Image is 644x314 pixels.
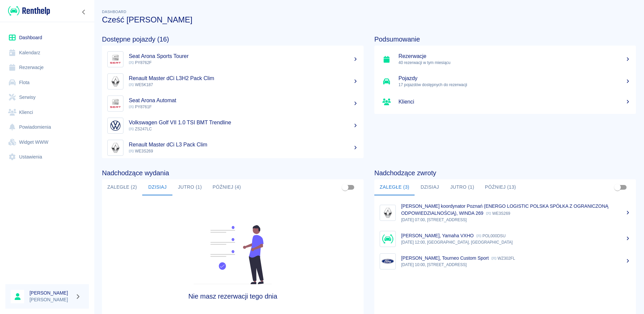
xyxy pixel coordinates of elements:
h5: Seat Arona Sports Tourer [129,53,358,60]
span: PY8762F [129,60,152,65]
img: Image [381,233,394,245]
button: Zaległe (2) [102,179,142,195]
h5: Renault Master dCi L3H2 Pack Clim [129,75,358,82]
a: Dashboard [5,30,89,45]
button: Dzisiaj [142,179,172,195]
img: Fleet [190,225,276,284]
p: [DATE] 10:00, [STREET_ADDRESS] [401,262,631,268]
p: 40 rezerwacji w tym miesiącu [398,60,631,66]
button: Zwiń nawigację [79,8,89,16]
p: WE3S269 [486,211,510,216]
img: Image [109,97,122,110]
p: POL000DSU [476,234,505,238]
a: Image[PERSON_NAME], Yamaha VXHO POL000DSU[DATE] 12:00, [GEOGRAPHIC_DATA], [GEOGRAPHIC_DATA] [374,228,636,250]
h5: Seat Arona Automat [129,97,358,104]
a: Ustawienia [5,149,89,165]
img: Renthelp logo [8,5,50,16]
img: Image [109,53,122,66]
h6: [PERSON_NAME] [30,290,72,296]
p: [PERSON_NAME] [30,296,72,303]
h5: Rezerwacje [398,53,631,60]
a: Image[PERSON_NAME] koordynator Poznań (ENERGO LOGISTIC POLSKA SPÓŁKA Z OGRANICZONĄ ODPOWIEDZIALNO... [374,198,636,228]
a: Image[PERSON_NAME], Tourneo Custom Sport WZ302FL[DATE] 10:00, [STREET_ADDRESS] [374,250,636,272]
img: Image [109,141,122,154]
a: Rezerwacje40 rezerwacji w tym miesiącu [374,48,636,70]
a: Powiadomienia [5,120,89,135]
h5: Klienci [398,99,631,105]
button: Zaległe (3) [374,179,415,195]
a: ImageVolkswagen Golf VII 1.0 TSI BMT Trendline ZS247LC [102,115,364,137]
a: Kalendarz [5,45,89,60]
img: Image [109,75,122,88]
a: Pojazdy17 pojazdów dostępnych do rezerwacji [374,70,636,92]
span: Pokaż przypisane tylko do mnie [611,181,624,194]
span: Pokaż przypisane tylko do mnie [339,181,352,194]
span: WE5K187 [129,82,153,87]
a: Renthelp logo [5,5,50,16]
h3: Cześć [PERSON_NAME] [102,15,636,24]
h4: Podsumowanie [374,35,636,43]
img: Image [381,206,394,219]
p: [PERSON_NAME] koordynator Poznań (ENERGO LOGISTIC POLSKA SPÓŁKA Z OGRANICZONĄ ODPOWIEDZIALNOŚCIĄ)... [401,203,608,216]
a: Flota [5,75,89,90]
h4: Nadchodzące wydania [102,169,364,177]
p: [DATE] 12:00, [GEOGRAPHIC_DATA], [GEOGRAPHIC_DATA] [401,239,631,245]
a: ImageRenault Master dCi L3H2 Pack Clim WE5K187 [102,70,364,92]
a: Klienci [374,92,636,111]
button: Później (4) [207,179,247,195]
a: ImageSeat Arona Automat PY8761F [102,92,364,115]
p: [PERSON_NAME], Yamaha VXHO [401,233,474,238]
span: ZS247LC [129,127,152,131]
p: [PERSON_NAME], Tourneo Custom Sport [401,255,489,261]
button: Jutro (1) [445,179,479,195]
a: ImageSeat Arona Sports Tourer PY8762F [102,48,364,70]
a: Klienci [5,105,89,120]
h5: Volkswagen Golf VII 1.0 TSI BMT Trendline [129,119,358,126]
h5: Renault Master dCi L3 Pack Clim [129,141,358,148]
span: WE3S269 [129,149,153,153]
p: WZ302FL [491,256,515,261]
img: Image [109,119,122,132]
h5: Pojazdy [398,75,631,82]
a: ImageRenault Master dCi L3 Pack Clim WE3S269 [102,137,364,159]
h4: Nadchodzące zwroty [374,169,636,177]
button: Później (13) [480,179,522,195]
p: [DATE] 07:00, [STREET_ADDRESS] [401,217,631,223]
span: PY8761F [129,105,152,109]
p: 17 pojazdów dostępnych do rezerwacji [398,82,631,88]
button: Dzisiaj [415,179,445,195]
a: Widget WWW [5,135,89,150]
a: Rezerwacje [5,60,89,75]
span: Dashboard [102,10,126,14]
button: Jutro (1) [172,179,207,195]
h4: Dostępne pojazdy (16) [102,35,364,43]
img: Image [381,255,394,268]
h4: Nie masz rezerwacji tego dnia [135,292,331,300]
a: Serwisy [5,90,89,105]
